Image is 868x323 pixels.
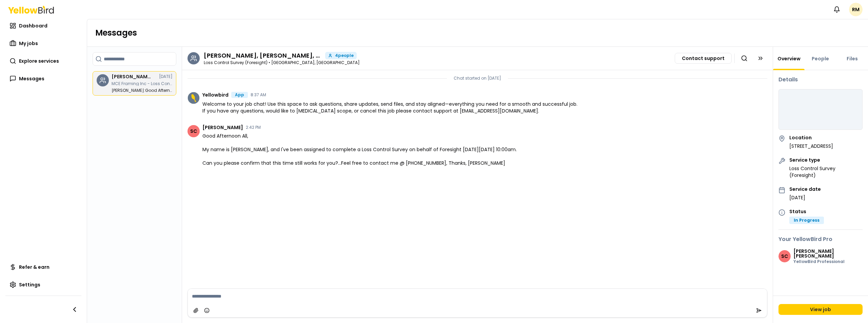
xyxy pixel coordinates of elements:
iframe: Job Location [779,89,862,130]
a: People [808,55,833,62]
h3: Details [778,76,863,84]
div: App [231,92,248,98]
h4: Location [789,135,833,140]
span: [PERSON_NAME] [202,125,243,130]
span: Dashboard [19,22,47,29]
p: [STREET_ADDRESS] [789,143,833,149]
h3: Your YellowBird Pro [778,235,863,243]
span: SC [188,125,200,137]
span: Settings [19,281,40,288]
h3: Sean Chapman, Ricardo Macias, Cody Kelly, Cruz Estrada [112,74,152,79]
a: Overview [773,55,805,62]
div: Chat messages [182,70,773,288]
a: Messages [5,72,81,85]
h4: Status [789,209,824,214]
a: [PERSON_NAME], [PERSON_NAME], [PERSON_NAME], [PERSON_NAME][DATE]MCE Framing Inc - Loss Control Su... [93,71,176,96]
span: SC [778,250,791,262]
a: Refer & earn [5,260,81,274]
h3: [PERSON_NAME] [PERSON_NAME] [793,249,863,258]
a: Settings [5,278,81,291]
a: Files [843,55,862,62]
span: 4 people [335,54,354,58]
h3: Sean Chapman, Ricardo Macias, Cody Kelly, Cruz Estrada [204,53,322,59]
p: Chat started on [DATE] [454,76,501,81]
p: [DATE] [789,194,821,201]
span: Explore services [19,58,59,64]
p: Loss Control Survey (Foresight) • [GEOGRAPHIC_DATA], [GEOGRAPHIC_DATA] [204,61,360,65]
p: YellowBird Professional [793,260,863,264]
time: [DATE] [159,75,173,79]
a: My jobs [5,37,81,50]
span: Yellowbird [202,93,229,97]
h1: Messages [95,27,860,38]
p: Loss Control Survey (Foresight) [789,165,863,179]
div: In Progress [789,217,824,224]
time: 2:42 PM [246,125,261,129]
p: Good Afternoon All, My name is Sean Chapman, and I've been assigned to complete a Loss Control Su... [112,88,173,93]
h4: Service type [789,158,863,162]
time: 8:37 AM [251,93,266,97]
span: My jobs [19,40,38,47]
p: MCE Framing Inc - Loss Control Survey (Foresight) - 14971 Saroni Parkway , Clearlake, CA 95422 [112,82,173,86]
h4: Service date [789,187,821,191]
span: Welcome to your job chat! Use this space to ask questions, share updates, send files, and stay al... [202,101,580,114]
span: Messages [19,75,44,82]
a: View job [778,304,863,315]
span: Refer & earn [19,264,50,270]
a: Explore services [5,54,81,68]
button: Contact support [675,53,732,64]
a: Dashboard [5,19,81,33]
span: Good Afternoon All, My name is [PERSON_NAME], and I've been assigned to complete a Loss Control S... [202,133,517,166]
span: RM [849,3,863,16]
